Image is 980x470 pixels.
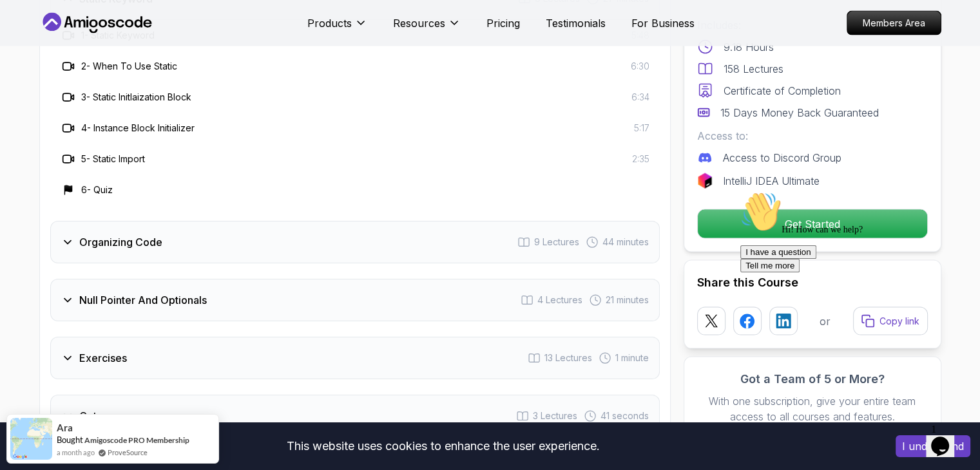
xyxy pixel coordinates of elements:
[600,409,649,422] span: 41 seconds
[697,173,713,189] img: jetbrains logo
[606,294,649,306] span: 21 minutes
[697,393,928,424] p: With one subscription, give your entire team access to all courses and features.
[108,447,148,458] a: ProveSource
[632,153,649,165] span: 2:35
[534,236,579,249] span: 9 Lectures
[81,60,177,73] h3: 2 - When To Use Static
[847,12,941,35] p: Members Area
[81,122,195,135] h3: 4 - Instance Block Initializer
[697,274,928,292] h2: Share this Course
[10,418,52,460] img: provesource social proof notification image
[602,236,649,249] span: 44 minutes
[5,59,81,73] button: I have a question
[615,352,649,364] span: 1 minute
[50,221,660,263] button: Organizing Code9 Lectures 44 minutes
[634,122,649,135] span: 5:17
[79,292,207,308] h3: Null Pointer And Optionals
[847,11,941,35] a: Members Area
[50,395,660,437] button: Outro3 Lectures 41 seconds
[896,435,970,457] button: Accept cookies
[697,209,928,239] button: Get Started
[79,234,162,250] h3: Organizing Code
[79,408,107,424] h3: Outro
[81,91,191,104] h3: 3 - Static Initlaization Block
[57,447,95,458] span: a month ago
[5,39,128,48] span: Hi! How can we help?
[631,60,649,73] span: 6:30
[79,350,127,366] h3: Exercises
[10,432,876,460] div: This website uses cookies to enhance the user experience.
[926,418,967,457] iframe: chat widget
[307,15,352,31] p: Products
[698,210,927,238] p: Get Started
[723,173,820,189] p: IntelliJ IDEA Ultimate
[81,153,145,165] h3: 5 - Static Import
[724,83,841,99] p: Certificate of Completion
[735,186,967,412] iframe: chat widget
[631,91,649,104] span: 6:34
[486,15,520,31] a: Pricing
[631,15,695,31] a: For Business
[533,409,577,422] span: 3 Lectures
[393,15,461,41] button: Resources
[5,73,64,86] button: Tell me more
[84,435,189,445] a: Amigoscode PRO Membership
[307,15,367,41] button: Products
[5,5,46,46] img: :wave:
[724,61,783,77] p: 158 Lectures
[393,15,445,31] p: Resources
[697,128,928,144] p: Access to:
[50,279,660,321] button: Null Pointer And Optionals4 Lectures 21 minutes
[723,150,841,165] p: Access to Discord Group
[697,370,928,388] h3: Got a Team of 5 or More?
[57,435,83,445] span: Bought
[546,15,606,31] a: Testimonials
[724,39,774,55] p: 9.18 Hours
[544,352,592,364] span: 13 Lectures
[57,422,73,433] span: Ara
[537,294,582,306] span: 4 Lectures
[5,5,237,86] div: 👋Hi! How can we help?I have a questionTell me more
[720,105,879,120] p: 15 Days Money Back Guaranteed
[50,337,660,379] button: Exercises13 Lectures 1 minute
[81,183,113,196] h3: 6 - Quiz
